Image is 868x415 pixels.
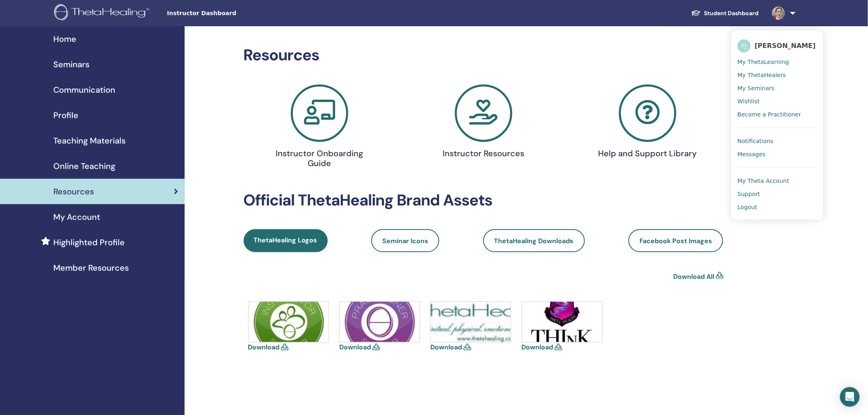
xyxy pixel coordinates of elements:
span: My ThetaLearning [738,58,789,66]
span: Notifications [738,137,774,145]
span: FJ [738,39,751,52]
span: Highlighted Profile [53,236,125,249]
a: My ThetaHealers [738,68,817,82]
a: Download [248,343,280,351]
a: Instructor Onboarding Guide [242,84,397,171]
img: thetahealing-logo-a-copy.jpg [431,302,511,342]
img: icons-practitioner.jpg [340,302,420,342]
h4: Instructor Resources [429,148,537,158]
a: Messages [738,148,817,161]
span: Facebook Post Images [640,237,712,245]
a: My Theta Account [738,174,817,187]
span: My Account [53,211,100,223]
span: Messages [738,150,766,158]
span: Profile [53,109,78,121]
a: Download [430,343,462,351]
a: Download All [674,272,715,282]
a: FJ[PERSON_NAME] [738,36,817,55]
a: Instructor Resources [407,84,561,162]
span: Communication [53,84,115,96]
span: Wishlist [738,98,760,105]
span: Teaching Materials [53,135,126,147]
a: Facebook Post Images [628,229,723,252]
a: My Seminars [738,82,817,95]
a: Notifications [738,135,817,148]
span: Instructor Dashboard [167,9,290,18]
a: Help and Support Library [571,84,725,162]
span: Become a Practitioner [738,111,801,118]
a: ThetaHealing Logos [244,229,328,252]
h2: Resources [244,46,724,65]
div: Open Intercom Messenger [840,387,860,407]
span: My Theta Account [738,177,789,185]
span: [PERSON_NAME] [755,41,816,50]
a: Student Dashboard [685,6,765,21]
img: think-shield.jpg [522,302,602,342]
img: icons-instructor.jpg [249,302,329,342]
span: Logout [738,203,757,211]
a: Download [522,343,553,351]
a: My ThetaLearning [738,55,817,68]
span: Support [738,190,760,198]
a: Support [738,187,817,201]
img: logo.png [54,4,152,23]
a: Seminar Icons [371,229,439,252]
img: graduation-cap-white.svg [691,9,701,16]
a: Logout [738,201,817,214]
span: ThetaHealing Logos [254,236,318,244]
span: Member Resources [53,262,129,274]
a: ThetaHealing Downloads [483,229,585,252]
span: Resources [53,185,94,198]
h4: Help and Support Library [594,148,701,158]
span: Seminars [53,58,89,71]
span: My Seminars [738,84,774,92]
span: Home [53,33,76,45]
img: default.jpg [772,7,785,20]
span: Online Teaching [53,160,115,172]
h2: Official ThetaHealing Brand Assets [244,191,724,210]
a: Become a Practitioner [738,108,817,121]
span: Seminar Icons [382,237,428,245]
span: My ThetaHealers [738,71,786,79]
h4: Instructor Onboarding Guide [265,148,373,168]
a: Download [339,343,371,351]
span: ThetaHealing Downloads [494,237,574,245]
a: Wishlist [738,95,817,108]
